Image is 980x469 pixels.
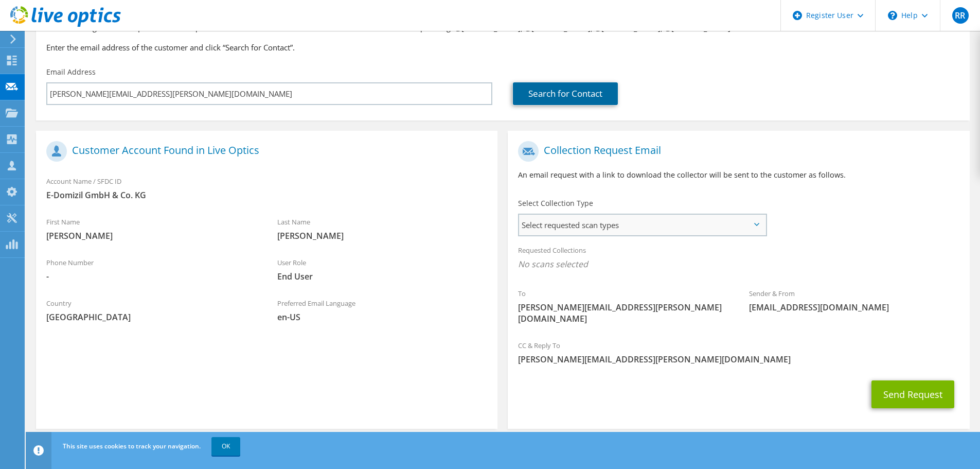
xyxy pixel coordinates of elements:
div: First Name [36,211,267,247]
div: Country [36,292,267,328]
span: [PERSON_NAME][EMAIL_ADDRESS][PERSON_NAME][DOMAIN_NAME] [518,302,728,324]
h1: Customer Account Found in Live Optics [46,141,482,162]
span: RR [952,7,969,24]
h1: Collection Request Email [518,141,954,162]
span: [GEOGRAPHIC_DATA] [46,311,257,323]
a: Search for Contact [513,82,618,105]
div: Account Name / SFDC ID [36,170,497,206]
span: Select requested scan types [519,215,765,235]
label: Email Address [46,67,96,77]
div: Phone Number [36,252,267,287]
span: End User [277,271,488,282]
span: [PERSON_NAME] [46,230,257,241]
button: Send Request [871,380,954,408]
span: [PERSON_NAME][EMAIL_ADDRESS][PERSON_NAME][DOMAIN_NAME] [518,354,959,365]
span: This site uses cookies to track your navigation. [63,442,201,450]
div: Sender & From [739,283,970,318]
div: Last Name [267,211,498,247]
div: User Role [267,252,498,287]
h3: Enter the email address of the customer and click “Search for Contact”. [46,42,959,53]
span: - [46,271,257,282]
a: OK [211,437,240,456]
div: Preferred Email Language [267,292,498,328]
svg: \n [888,11,897,20]
span: [EMAIL_ADDRESS][DOMAIN_NAME] [749,302,959,313]
div: Requested Collections [508,239,969,277]
label: Select Collection Type [518,198,593,209]
span: E-Domizil GmbH & Co. KG [46,189,487,201]
p: An email request with a link to download the collector will be sent to the customer as follows. [518,169,959,181]
div: CC & Reply To [508,335,969,370]
span: en-US [277,311,488,323]
div: To [508,283,739,329]
span: [PERSON_NAME] [277,230,488,241]
span: No scans selected [518,258,959,270]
